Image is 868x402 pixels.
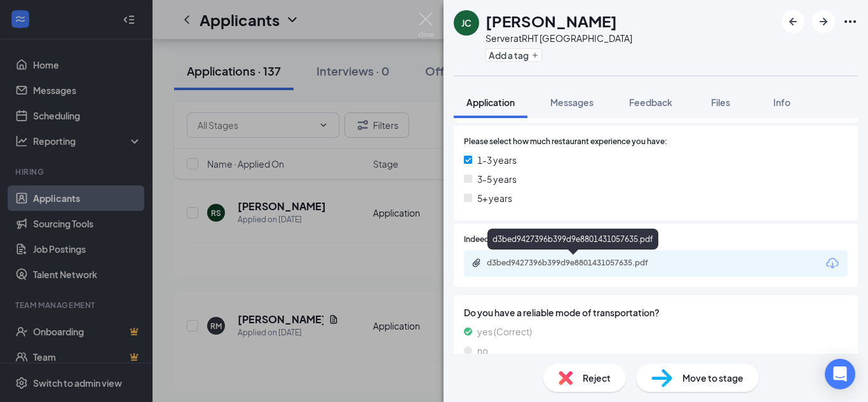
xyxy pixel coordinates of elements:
[812,10,835,33] button: ArrowRight
[471,258,482,268] svg: Paperclip
[583,371,611,385] span: Reject
[461,17,471,29] div: JC
[825,359,855,389] div: Open Intercom Messenger
[464,234,520,246] span: Indeed Resume
[682,371,743,385] span: Move to stage
[477,191,512,205] span: 5+ years
[477,172,517,186] span: 3-5 years
[816,14,831,29] svg: ArrowRight
[550,97,593,108] span: Messages
[485,32,632,44] div: Server at RHT [GEOGRAPHIC_DATA]
[629,97,672,108] span: Feedback
[785,14,801,29] svg: ArrowLeftNew
[477,153,517,167] span: 1-3 years
[782,10,804,33] button: ArrowLeftNew
[773,97,790,108] span: Info
[487,258,665,268] div: d3bed9427396b399d9e8801431057635.pdf
[843,14,858,29] svg: Ellipses
[825,256,840,271] svg: Download
[464,136,667,148] span: Please select how much restaurant experience you have:
[471,258,677,270] a: Paperclipd3bed9427396b399d9e8801431057635.pdf
[485,10,617,32] h1: [PERSON_NAME]
[487,229,658,250] div: d3bed9427396b399d9e8801431057635.pdf
[485,48,542,62] button: PlusAdd a tag
[466,97,515,108] span: Application
[711,97,730,108] span: Files
[531,51,539,59] svg: Plus
[464,305,848,319] span: Do you have a reliable mode of transportation?
[477,325,532,338] span: yes (Correct)
[477,344,488,358] span: no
